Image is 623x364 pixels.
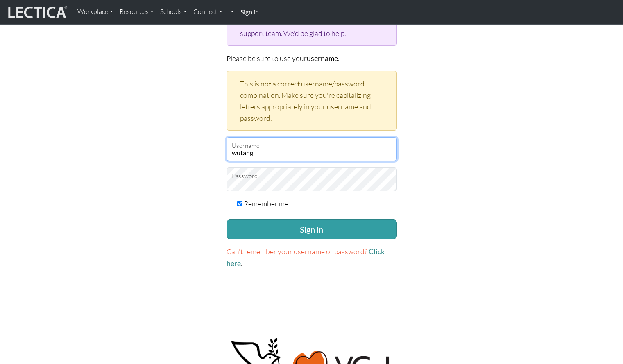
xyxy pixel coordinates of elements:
a: Sign in [237,3,262,21]
strong: Sign in [240,8,259,16]
a: Workplace [74,3,116,20]
a: Resources [116,3,157,20]
a: Schools [157,3,190,20]
img: lecticalive [6,5,68,20]
a: Click here [227,247,385,268]
button: Sign in [227,219,397,239]
p: . [227,246,397,269]
a: Connect [190,3,226,20]
strong: username [307,54,338,63]
label: Remember me [244,198,288,209]
div: This is not a correct username/password combination. Make sure you're capitalizing letters approp... [227,71,397,131]
p: Please be sure to use your . [227,52,397,64]
input: Username [227,137,397,161]
span: Can't remember your username or password? [227,247,367,256]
